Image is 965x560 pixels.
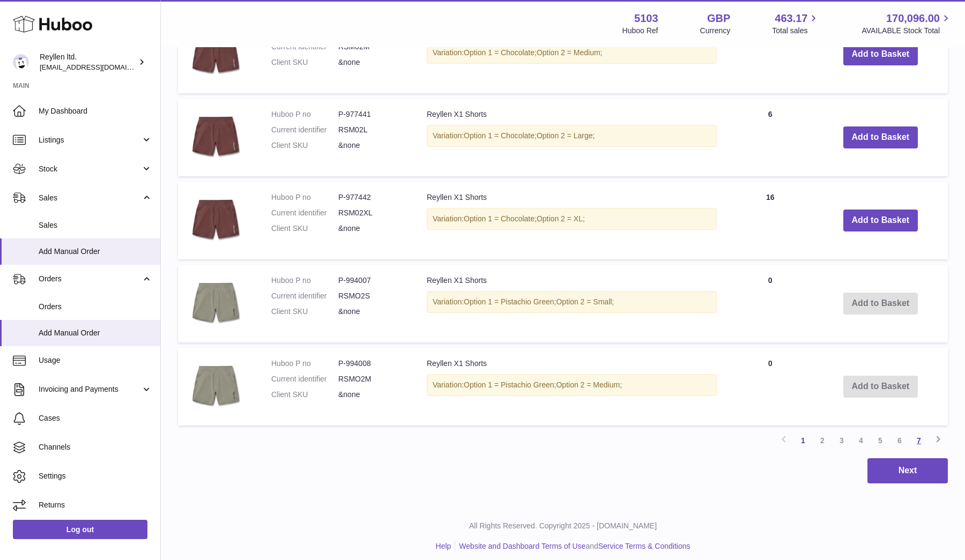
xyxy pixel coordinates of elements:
[189,26,242,80] img: Reyllen X1 Shorts
[813,431,832,450] a: 2
[464,131,537,140] span: Option 1 = Chocolate;
[40,52,136,72] div: Reyllen ltd.
[464,48,537,57] span: Option 1 = Chocolate;
[338,374,405,384] dd: RSMO2M
[271,291,338,301] dt: Current identifier
[775,11,807,26] span: 463.17
[271,307,338,317] dt: Client SKU
[871,431,890,450] a: 5
[728,99,813,176] td: 6
[271,109,338,120] dt: Huboo P no
[338,192,405,203] dd: P-977442
[338,208,405,218] dd: RSM02XL
[39,442,152,452] span: Channels
[890,431,909,450] a: 6
[598,542,691,550] a: Service Terms & Conditions
[416,16,728,93] td: Reyllen X1 Shorts
[843,126,918,148] button: Add to Basket
[832,431,851,450] a: 3
[13,520,147,539] a: Log out
[39,413,152,423] span: Cases
[707,11,730,26] strong: GBP
[622,26,658,36] div: Huboo Ref
[416,348,728,425] td: Reyllen X1 Shorts
[416,182,728,259] td: Reyllen X1 Shorts
[338,275,405,286] dd: P-994007
[772,26,820,36] span: Total sales
[338,291,405,301] dd: RSMO2S
[39,355,152,365] span: Usage
[427,291,717,313] div: Variation:
[464,297,556,306] span: Option 1 = Pistachio Green;
[189,275,242,329] img: Reyllen X1 Shorts
[427,374,717,396] div: Variation:
[39,500,152,510] span: Returns
[338,57,405,68] dd: &none
[271,390,338,400] dt: Client SKU
[862,11,952,36] a: 170,096.00 AVAILABLE Stock Total
[556,380,622,389] span: Option 2 = Medium;
[338,390,405,400] dd: &none
[271,359,338,369] dt: Huboo P no
[189,359,242,412] img: Reyllen X1 Shorts
[459,542,585,550] a: Website and Dashboard Terms of Use
[39,471,152,481] span: Settings
[189,192,242,246] img: Reyllen X1 Shorts
[843,43,918,65] button: Add to Basket
[271,275,338,286] dt: Huboo P no
[436,542,451,550] a: Help
[271,208,338,218] dt: Current identifier
[772,11,820,36] a: 463.17 Total sales
[13,54,29,70] img: reyllen@reyllen.com
[189,109,242,163] img: Reyllen X1 Shorts
[39,106,152,116] span: My Dashboard
[843,210,918,232] button: Add to Basket
[455,541,690,551] li: and
[427,208,717,230] div: Variation:
[427,125,717,147] div: Variation:
[416,99,728,176] td: Reyllen X1 Shorts
[464,214,537,223] span: Option 1 = Chocolate;
[338,307,405,317] dd: &none
[39,193,141,203] span: Sales
[728,265,813,342] td: 0
[169,521,956,531] p: All Rights Reserved. Copyright 2025 - [DOMAIN_NAME]
[862,26,952,36] span: AVAILABLE Stock Total
[338,223,405,234] dd: &none
[556,297,614,306] span: Option 2 = Small;
[338,140,405,151] dd: &none
[39,135,141,145] span: Listings
[728,348,813,425] td: 0
[793,431,813,450] a: 1
[40,63,158,71] span: [EMAIL_ADDRESS][DOMAIN_NAME]
[39,274,141,284] span: Orders
[634,11,658,26] strong: 5103
[39,164,141,174] span: Stock
[867,458,948,483] button: Next
[39,247,152,257] span: Add Manual Order
[39,302,152,312] span: Orders
[271,374,338,384] dt: Current identifier
[39,384,141,394] span: Invoicing and Payments
[851,431,871,450] a: 4
[271,57,338,68] dt: Client SKU
[728,182,813,259] td: 16
[416,265,728,342] td: Reyllen X1 Shorts
[338,359,405,369] dd: P-994008
[271,223,338,234] dt: Client SKU
[886,11,940,26] span: 170,096.00
[537,214,585,223] span: Option 2 = XL;
[700,26,731,36] div: Currency
[427,42,717,64] div: Variation:
[39,220,152,230] span: Sales
[338,109,405,120] dd: P-977441
[39,328,152,338] span: Add Manual Order
[537,131,595,140] span: Option 2 = Large;
[909,431,929,450] a: 7
[464,380,556,389] span: Option 1 = Pistachio Green;
[338,125,405,135] dd: RSM02L
[271,192,338,203] dt: Huboo P no
[271,140,338,151] dt: Client SKU
[271,125,338,135] dt: Current identifier
[537,48,603,57] span: Option 2 = Medium;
